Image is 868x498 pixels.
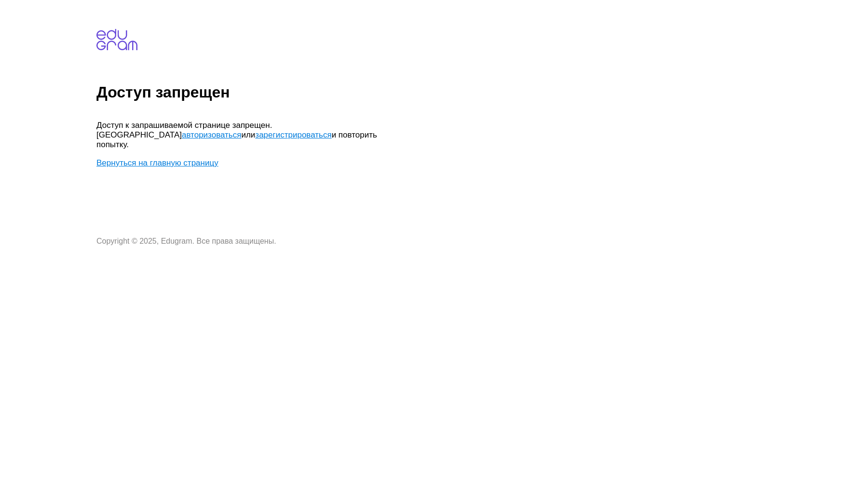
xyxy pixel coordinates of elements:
a: Вернуться на главную страницу [96,158,218,167]
p: Copyright © 2025, Edugram. Все права защищены. [96,237,386,246]
p: Доступ к запрашиваемой странице запрещен. [GEOGRAPHIC_DATA] или и повторить попытку. [96,121,386,150]
a: авторизоваться [182,130,241,139]
img: edugram.com [96,29,137,50]
a: зарегистрироваться [255,130,331,139]
h1: Доступ запрещен [96,83,864,101]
